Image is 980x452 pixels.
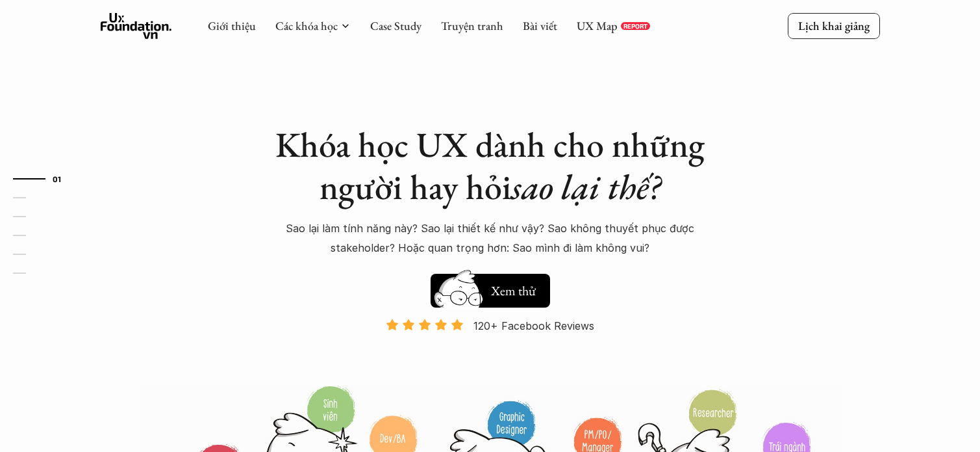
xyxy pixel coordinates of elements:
a: Các khóa học [275,18,338,33]
a: Truyện tranh [441,18,503,33]
p: Sao lại làm tính năng này? Sao lại thiết kế như vậy? Sao không thuyết phục được stakeholder? Hoặc... [263,219,718,258]
strong: 01 [53,174,62,183]
a: Bài viết [523,18,557,33]
a: Case Study [370,18,421,33]
a: Giới thiệu [208,18,256,33]
em: sao lại thế? [511,164,660,209]
a: UX Map [577,18,618,33]
p: Lịch khai giảng [798,18,870,33]
h1: Khóa học UX dành cho những người hay hỏi [263,124,718,208]
p: REPORT [623,22,647,30]
a: Lịch khai giảng [788,13,880,38]
p: 120+ Facebook Reviews [473,316,594,336]
a: 01 [13,171,75,187]
a: Xem thử [431,267,550,308]
h5: Xem thử [489,282,537,300]
a: 120+ Facebook Reviews [375,318,606,384]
